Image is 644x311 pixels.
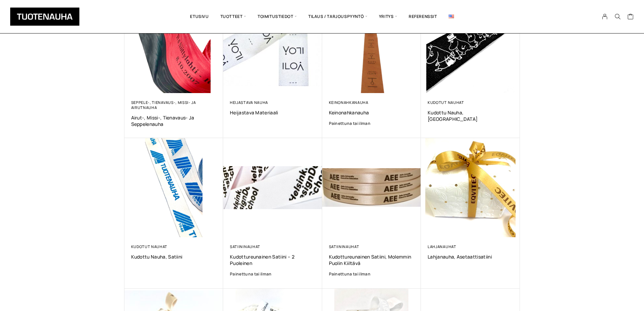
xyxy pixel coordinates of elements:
[373,5,403,28] span: Yritys
[428,109,513,122] a: Kudottu nauha, [GEOGRAPHIC_DATA]
[428,253,513,260] a: Lahjanauha, asetaattisatiini
[329,271,371,277] b: Painettuna tai ilman
[329,253,414,266] a: Kudottureunainen satiini, molemmin puolin kiiltävä
[329,120,371,126] strong: Painettuna tai ilman
[428,100,464,105] a: Kudotut nauhat
[329,100,368,105] a: Keinonahkanauha
[329,120,414,127] a: Painettuna tai ilman
[131,244,168,249] a: Kudotut nauhat
[611,14,624,20] button: Search
[230,244,260,249] a: Satiininauhat
[403,5,443,28] a: Referenssit
[230,271,315,277] a: Painettuna tai ilman
[428,244,456,249] a: Lahjanauhat
[184,5,214,28] a: Etusivu
[215,5,252,28] span: Tuotteet
[230,253,315,266] a: Kudottureunainen satiini – 2 puoleinen
[329,271,414,277] a: Painettuna tai ilman
[329,244,359,249] a: Satiininauhat
[598,14,612,20] a: My Account
[449,15,454,18] img: English
[131,114,217,127] a: Airut-, missi-, tienavaus- ja seppelenauha
[329,109,414,116] a: Keinonahkanauha
[230,109,315,116] a: Heijastava materiaali
[303,5,373,28] span: Tilaus / Tarjouspyyntö
[131,100,196,110] a: Seppele-, tienavaus-, missi- ja airutnauha
[230,100,268,105] a: Heijastava nauha
[131,253,217,260] a: Kudottu nauha, satiini
[627,13,634,21] a: Cart
[10,7,79,26] img: Tuotenauha Oy
[252,5,303,28] span: Toimitustiedot
[230,271,272,277] b: Painettuna tai ilman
